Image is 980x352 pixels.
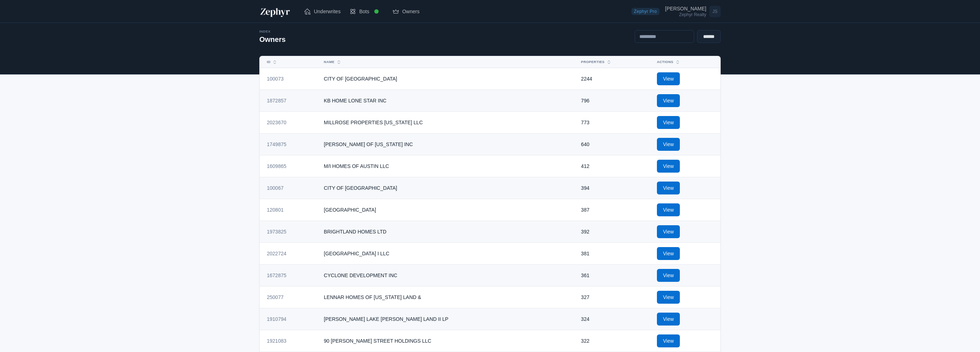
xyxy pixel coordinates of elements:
[320,286,577,308] td: LENNAR HOMES OF [US_STATE] LAND &
[657,203,680,216] a: View
[320,90,577,112] td: KB HOME LONE STAR INC
[359,8,369,15] span: Bots
[320,243,577,265] td: [GEOGRAPHIC_DATA] I LLC
[388,4,424,19] a: Owners
[320,177,577,199] td: CITY OF [GEOGRAPHIC_DATA]
[665,13,706,17] div: Zephyr Realty
[260,199,320,221] td: 120801
[577,265,653,286] td: 361
[657,269,680,282] a: View
[320,112,577,134] td: MILLROSE PROPERTIES [US_STATE] LLC
[259,29,285,34] div: Index
[665,4,721,19] a: Open user menu
[263,56,311,68] button: ID
[260,330,320,352] td: 1921083
[577,286,653,308] td: 327
[657,291,680,304] a: View
[577,68,653,90] td: 2244
[577,112,653,134] td: 773
[314,8,341,15] span: Underwrites
[320,199,577,221] td: [GEOGRAPHIC_DATA]
[260,243,320,265] td: 2022724
[657,225,680,238] a: View
[259,34,285,44] h2: Owners
[657,116,680,129] a: View
[657,160,680,173] a: View
[260,286,320,308] td: 250077
[577,330,653,352] td: 322
[260,112,320,134] td: 2023670
[577,199,653,221] td: 387
[657,182,680,194] a: View
[657,334,680,347] a: View
[260,134,320,155] td: 1749875
[260,90,320,112] td: 1872857
[259,6,291,17] img: Zephyr Logo
[657,72,680,85] a: View
[260,155,320,177] td: 1609865
[665,6,706,11] div: [PERSON_NAME]
[577,221,653,243] td: 392
[260,177,320,199] td: 100067
[709,6,721,17] span: JS
[320,155,577,177] td: M/I HOMES OF AUSTIN LLC
[260,68,320,90] td: 100073
[577,308,653,330] td: 324
[345,1,388,21] a: Bots
[657,138,680,151] a: View
[657,94,680,107] a: View
[657,247,680,260] a: View
[320,221,577,243] td: BRIGHTLAND HOMES LTD
[320,265,577,286] td: CYCLONE DEVELOPMENT INC
[260,308,320,330] td: 1910794
[260,265,320,286] td: 1672875
[631,8,659,15] span: Zephyr Pro
[577,134,653,155] td: 640
[402,8,419,15] span: Owners
[299,4,345,19] a: Underwrites
[320,134,577,155] td: [PERSON_NAME] OF [US_STATE] INC
[577,90,653,112] td: 796
[320,56,568,68] button: Name
[320,308,577,330] td: [PERSON_NAME] LAKE [PERSON_NAME] LAND II LP
[577,155,653,177] td: 412
[577,177,653,199] td: 394
[320,330,577,352] td: 90 [PERSON_NAME] STREET HOLDINGS LLC
[577,56,644,68] button: Properties
[657,313,680,326] a: View
[653,56,709,68] button: Actions
[320,68,577,90] td: CITY OF [GEOGRAPHIC_DATA]
[260,221,320,243] td: 1973825
[577,243,653,265] td: 381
